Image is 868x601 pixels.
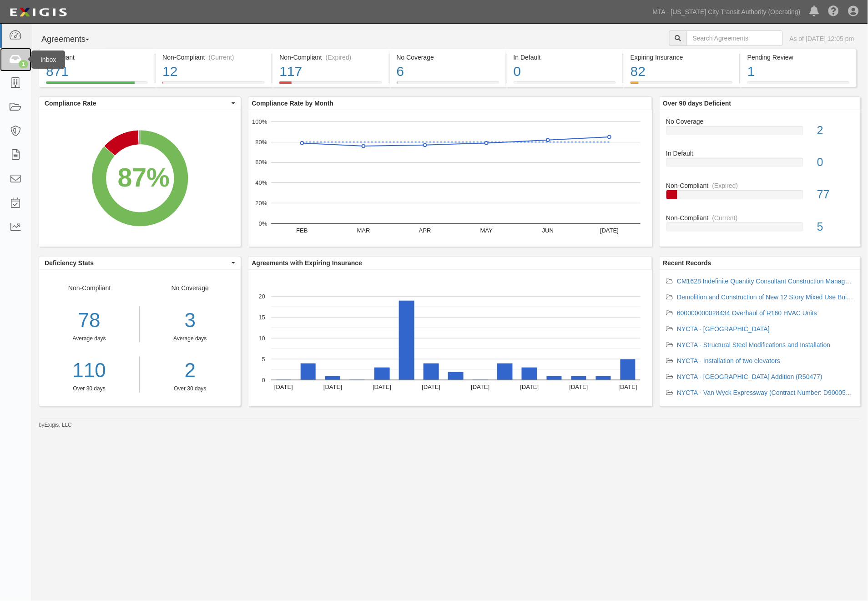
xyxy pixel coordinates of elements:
text: MAY [480,227,493,234]
span: Compliance Rate [45,99,229,108]
b: Recent Records [663,259,712,267]
text: [DATE] [618,384,637,390]
a: NYCTA - Structural Steel Modifications and Installation [677,341,831,348]
img: Logo [7,4,70,20]
div: Inbox [31,51,65,69]
a: MTA - [US_STATE] City Transit Authority (Operating) [648,3,805,21]
div: 5 [810,219,861,235]
a: No Coverage6 [390,81,506,89]
div: In Default [514,53,616,62]
div: Pending Review [747,53,849,62]
span: Deficiency Stats [45,258,229,268]
svg: A chart. [248,270,652,406]
a: In Default0 [507,81,623,89]
a: NYCTA - Installation of two elevators [677,357,781,364]
text: 15 [258,314,265,321]
div: 82 [631,62,733,81]
a: Non-Compliant(Current)5 [666,213,854,239]
svg: A chart. [248,110,652,247]
text: [DATE] [600,227,619,234]
button: Agreements [39,30,107,49]
text: [DATE] [422,384,440,390]
a: NYCTA - [GEOGRAPHIC_DATA] [677,325,770,333]
a: Non-Compliant(Expired)117 [273,81,389,89]
div: 87% [118,159,170,197]
div: Expiring Insurance [631,53,733,62]
div: 78 [39,306,139,335]
text: 10 [258,335,265,342]
div: (Current) [209,53,234,62]
text: 40% [255,179,267,186]
a: Pending Review1 [741,81,857,89]
div: 6 [397,62,499,81]
button: Compliance Rate [39,97,241,110]
div: (Expired) [326,53,352,62]
div: (Current) [712,213,738,222]
a: Non-Compliant(Current)12 [156,81,272,89]
svg: A chart. [39,110,241,247]
small: by [39,421,72,429]
b: Agreements with Expiring Insurance [252,259,363,267]
button: Deficiency Stats [39,257,241,269]
a: No Coverage2 [666,117,854,149]
text: 80% [255,139,267,146]
div: Non-Compliant (Current) [162,53,265,62]
text: [DATE] [323,384,342,390]
div: Non-Compliant [660,181,861,190]
div: Average days [39,335,139,343]
i: Help Center - Complianz [828,6,839,17]
div: Over 30 days [39,385,139,393]
text: [DATE] [373,384,391,390]
div: Compliant [46,53,148,62]
text: 0 [262,377,265,384]
a: 110 [39,356,139,385]
a: Compliant871 [39,81,155,89]
text: FEB [296,227,308,234]
div: Non-Compliant (Expired) [279,53,382,62]
div: 871 [46,62,148,81]
b: Compliance Rate by Month [252,100,334,107]
div: No Coverage [660,117,861,126]
a: 2 [146,356,233,385]
text: [DATE] [520,384,539,390]
text: 20% [255,200,267,207]
a: Exigis, LLC [45,422,72,428]
a: In Default0 [666,149,854,181]
text: [DATE] [569,384,588,390]
text: [DATE] [274,384,293,390]
div: 1 [747,62,849,81]
div: 3 [146,306,233,335]
text: 0% [258,220,267,227]
text: 20 [258,293,265,300]
div: 77 [810,187,861,203]
text: 100% [252,118,267,125]
b: Over 90 days Deficient [663,100,732,107]
div: 2 [810,122,861,139]
text: MAR [357,227,370,234]
div: No Coverage [140,283,240,393]
div: As of [DATE] 12:05 pm [790,34,854,43]
div: In Default [660,149,861,158]
text: 60% [255,159,267,166]
div: Non-Compliant [660,213,861,222]
a: 600000000028434 Overhaul of R160 HVAC Units [677,309,818,317]
text: APR [419,227,431,234]
div: 1 [19,60,28,68]
div: 117 [279,62,382,81]
a: Non-Compliant(Expired)77 [666,181,854,213]
text: [DATE] [471,384,490,390]
div: 12 [162,62,265,81]
text: JUN [542,227,554,234]
div: Over 30 days [146,385,233,393]
a: NYCTA - [GEOGRAPHIC_DATA] Addition (R50477) [677,373,823,380]
div: 0 [810,154,861,171]
div: No Coverage [397,53,499,62]
text: 5 [262,356,265,363]
div: (Expired) [712,181,738,190]
input: Search Agreements [687,30,783,46]
div: Non-Compliant [39,283,140,393]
